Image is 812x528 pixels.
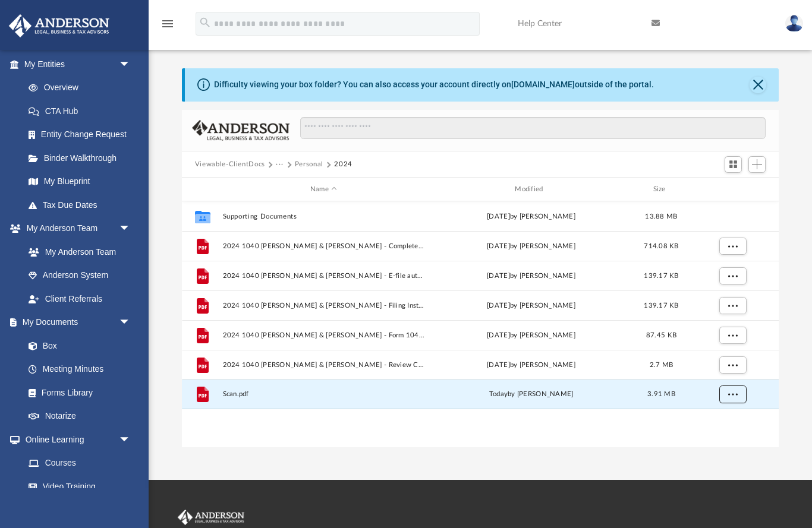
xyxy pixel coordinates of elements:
[430,360,632,371] div: [DATE] by [PERSON_NAME]
[489,391,508,397] span: today
[719,385,746,403] button: More options
[295,159,323,170] button: Personal
[8,311,143,334] a: My Documentsarrow_drop_down
[17,170,143,194] a: My Blueprint
[175,510,247,525] img: Anderson Advisors Platinum Portal
[8,52,149,76] a: My Entitiesarrow_drop_down
[222,361,424,369] span: 2024 1040 [PERSON_NAME] & [PERSON_NAME] - Review Copy.pdf
[276,159,284,170] button: ···
[214,78,654,91] div: Difficulty viewing your box folder? You can also access your account directly on outside of the p...
[222,213,424,220] button: Supporting Documents
[645,213,677,220] span: 13.88 MB
[430,211,632,222] div: [DATE] by [PERSON_NAME]
[430,330,632,341] div: [DATE] by [PERSON_NAME]
[430,271,632,282] div: [DATE] by [PERSON_NAME]
[199,16,212,29] i: search
[222,272,424,280] span: 2024 1040 [PERSON_NAME] & [PERSON_NAME] - E-file authorisation - please sign.pdf
[119,428,143,452] span: arrow_drop_down
[430,241,632,252] div: [DATE] by [PERSON_NAME]
[430,184,632,195] div: Modified
[119,52,143,77] span: arrow_drop_down
[334,159,353,170] button: 2024
[511,80,575,89] a: [DOMAIN_NAME]
[644,302,678,309] span: 139.17 KB
[650,362,673,368] span: 2.7 MB
[17,264,143,287] a: Anderson System
[17,76,149,100] a: Overview
[17,287,143,311] a: Client Referrals
[644,273,678,279] span: 139.17 KB
[646,332,676,339] span: 87.45 KB
[748,156,766,173] button: Add
[637,184,685,195] div: Size
[160,17,175,31] i: menu
[160,23,175,31] a: menu
[187,184,217,195] div: id
[719,297,746,315] button: More options
[300,117,766,140] input: Search files and folders
[430,389,632,400] div: by [PERSON_NAME]
[119,217,143,241] span: arrow_drop_down
[17,123,149,147] a: Entity Change Request
[182,201,779,448] div: grid
[17,381,137,404] a: Forms Library
[690,184,773,195] div: id
[17,240,137,264] a: My Anderson Team
[8,217,143,241] a: My Anderson Teamarrow_drop_down
[8,428,143,451] a: Online Learningarrow_drop_down
[17,404,143,428] a: Notarize
[719,238,746,255] button: More options
[17,146,149,170] a: Binder Walkthrough
[222,242,424,250] span: 2024 1040 [PERSON_NAME] & [PERSON_NAME] - Completed Copy.pdf
[719,356,746,374] button: More options
[5,14,113,37] img: Anderson Advisors Platinum Portal
[17,99,149,123] a: CTA Hub
[119,311,143,335] span: arrow_drop_down
[17,451,143,475] a: Courses
[725,156,742,173] button: Switch to Grid View
[785,15,803,32] img: User Pic
[222,331,424,339] span: 2024 1040 [PERSON_NAME] & [PERSON_NAME] - Form 1040-V, Form 1040 Payment Voucher.pdf
[644,243,678,249] span: 714.08 KB
[17,358,143,381] a: Meeting Minutes
[17,475,137,498] a: Video Training
[719,267,746,285] button: More options
[17,193,149,217] a: Tax Due Dates
[647,391,675,397] span: 3.91 MB
[430,301,632,311] div: [DATE] by [PERSON_NAME]
[719,327,746,344] button: More options
[222,391,424,399] span: Scan.pdf
[750,77,766,93] button: Close
[195,159,265,170] button: Viewable-ClientDocs
[17,334,137,358] a: Box
[222,302,424,309] span: 2024 1040 [PERSON_NAME] & [PERSON_NAME] - Filing Instructions.pdf
[222,184,424,195] div: Name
